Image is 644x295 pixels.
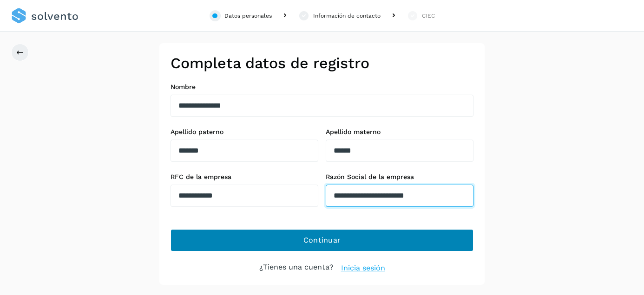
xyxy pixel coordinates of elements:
label: Razón Social de la empresa [326,173,473,181]
span: Continuar [303,235,341,245]
label: Apellido paterno [171,128,318,136]
div: CIEC [422,12,435,20]
button: Continuar [171,229,473,251]
h2: Completa datos de registro [171,54,473,72]
div: Información de contacto [313,12,381,20]
a: Inicia sesión [341,263,385,274]
label: RFC de la empresa [171,173,318,181]
label: Apellido materno [326,128,473,136]
div: Datos personales [224,12,272,20]
p: ¿Tienes una cuenta? [259,263,334,274]
label: Nombre [171,83,473,91]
